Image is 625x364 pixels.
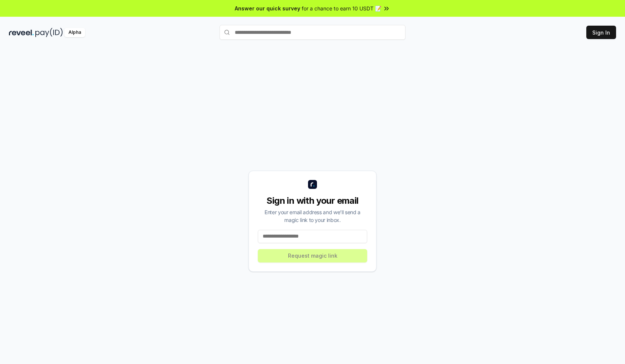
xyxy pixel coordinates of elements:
[35,28,63,37] img: pay_id
[302,4,381,12] span: for a chance to earn 10 USDT 📝
[258,208,367,224] div: Enter your email address and we’ll send a magic link to your inbox.
[586,26,616,39] button: Sign In
[308,180,317,189] img: logo_small
[235,4,300,12] span: Answer our quick survey
[9,28,34,37] img: reveel_dark
[258,195,367,207] div: Sign in with your email
[64,28,85,37] div: Alpha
